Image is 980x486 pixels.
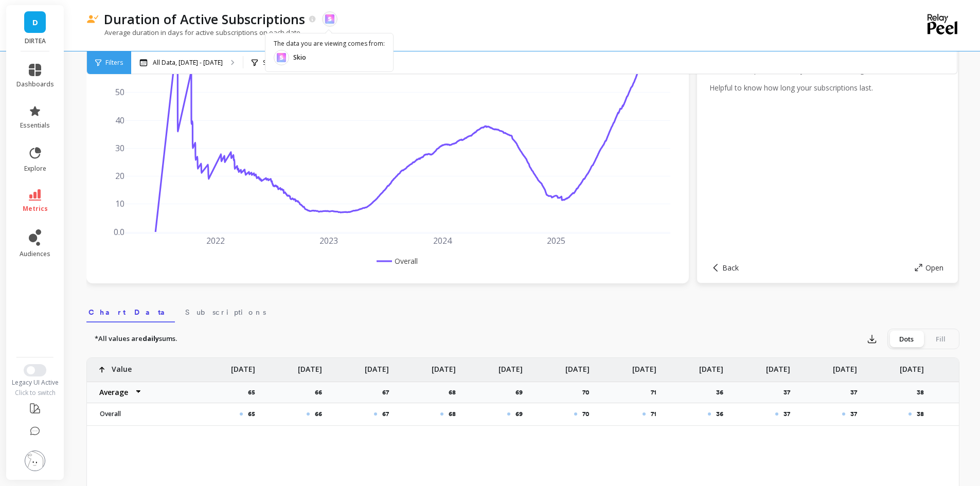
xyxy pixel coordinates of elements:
span: explore [24,165,46,173]
strong: daily [142,334,159,343]
p: [DATE] [365,358,389,374]
p: [DATE] [833,358,857,374]
span: essentials [20,121,50,130]
p: Helpful to know how long your subscriptions last. [709,82,946,93]
p: 37 [850,410,857,418]
span: Subscriptions [185,307,266,317]
p: All Data, [DATE] - [DATE] [153,59,223,67]
p: Segment Analysis [263,59,313,67]
p: Duration of Active Subscriptions [104,10,305,28]
nav: Tabs [86,299,959,322]
p: 66 [315,388,328,397]
p: 71 [651,410,656,418]
p: [DATE] [231,358,255,374]
p: 67 [382,410,389,418]
button: Back [711,263,739,273]
img: api.skio.svg [325,14,334,24]
p: 70 [582,388,596,397]
button: Open [915,263,943,273]
span: audiences [20,250,50,258]
span: Filters [105,59,123,67]
span: D [32,16,38,28]
p: 37 [850,388,863,397]
span: Back [722,263,739,273]
p: 68 [449,388,462,397]
p: 68 [449,410,456,418]
span: dashboards [16,80,54,88]
p: 66 [315,410,322,418]
p: 65 [248,410,255,418]
div: Legacy UI Active [6,379,64,387]
p: 69 [515,388,529,397]
p: 38 [917,388,930,397]
div: Fill [923,331,957,347]
p: Average duration in days for active subscriptions on each date [86,28,300,37]
p: 70 [582,410,590,418]
p: 69 [515,410,523,418]
p: 71 [651,388,663,397]
p: 37 [783,410,790,418]
div: Dots [889,331,923,347]
span: metrics [23,205,48,213]
p: *All values are sums. [95,334,177,344]
p: [DATE] [900,358,924,374]
p: [DATE] [632,358,656,374]
p: [DATE] [432,358,456,374]
p: [DATE] [699,358,723,374]
span: Open [925,263,943,273]
span: Chart Data [88,307,173,317]
img: profile picture [25,451,45,471]
p: 37 [783,388,796,397]
p: Overall [94,410,184,418]
img: header icon [86,15,99,24]
p: [DATE] [565,358,590,374]
p: 36 [716,410,723,418]
div: Click to switch [6,389,64,397]
p: [DATE] [766,358,790,374]
p: 67 [382,388,395,397]
p: 36 [716,388,729,397]
p: [DATE] [298,358,322,374]
p: 38 [917,410,924,418]
button: Switch to New UI [24,364,46,376]
p: DIRTEA [16,37,54,45]
p: [DATE] [498,358,523,374]
p: Value [112,358,132,374]
p: 65 [248,388,261,397]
